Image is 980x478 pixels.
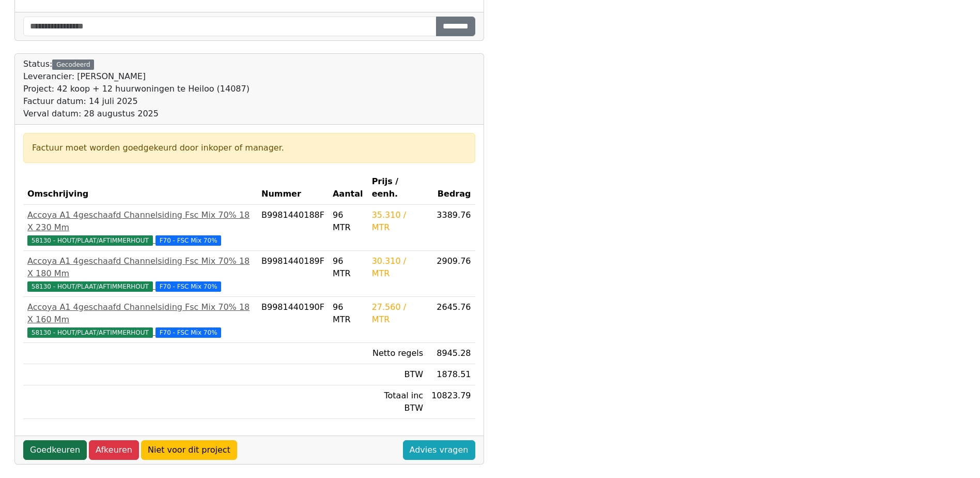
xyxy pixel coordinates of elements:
[27,255,253,280] div: Accoya A1 4geschaafd Channelsiding Fsc Mix 70% 18 X 180 Mm
[27,301,253,338] a: Accoya A1 4geschaafd Channelsiding Fsc Mix 70% 18 X 160 Mm58130 - HOUT/PLAAT/AFTIMMERHOUT F70 - F...
[333,255,364,280] div: 96 MTR
[427,297,475,343] td: 2645.76
[427,364,475,385] td: 1878.51
[257,297,329,343] td: B9981440190F
[52,59,94,70] div: Gecodeerd
[368,343,428,364] td: Netto regels
[368,385,428,419] td: Totaal inc BTW
[155,281,222,292] span: F70 - FSC Mix 70%
[372,301,424,326] div: 27.560 / MTR
[27,255,253,292] a: Accoya A1 4geschaafd Channelsiding Fsc Mix 70% 18 X 180 Mm58130 - HOUT/PLAAT/AFTIMMERHOUT F70 - F...
[23,58,250,120] div: Status:
[329,171,368,205] th: Aantal
[427,251,475,297] td: 2909.76
[257,251,329,297] td: B9981440189F
[27,281,153,292] span: 58130 - HOUT/PLAAT/AFTIMMERHOUT
[23,440,87,460] a: Goedkeuren
[257,205,329,251] td: B9981440188F
[403,440,475,460] a: Advies vragen
[333,301,364,326] div: 96 MTR
[427,385,475,419] td: 10823.79
[368,171,428,205] th: Prijs / eenh.
[27,209,253,246] a: Accoya A1 4geschaafd Channelsiding Fsc Mix 70% 18 X 230 Mm58130 - HOUT/PLAAT/AFTIMMERHOUT F70 - F...
[368,364,428,385] td: BTW
[155,235,222,246] span: F70 - FSC Mix 70%
[32,142,466,154] div: Factuur moet worden goedgekeurd door inkoper of manager.
[155,327,222,338] span: F70 - FSC Mix 70%
[141,440,237,460] a: Niet voor dit project
[23,83,250,95] div: Project: 42 koop + 12 huurwoningen te Heiloo (14087)
[23,95,250,108] div: Factuur datum: 14 juli 2025
[23,171,257,205] th: Omschrijving
[23,70,250,83] div: Leverancier: [PERSON_NAME]
[27,235,153,246] span: 58130 - HOUT/PLAAT/AFTIMMERHOUT
[27,301,253,326] div: Accoya A1 4geschaafd Channelsiding Fsc Mix 70% 18 X 160 Mm
[427,343,475,364] td: 8945.28
[89,440,139,460] a: Afkeuren
[427,205,475,251] td: 3389.76
[372,255,424,280] div: 30.310 / MTR
[333,209,364,234] div: 96 MTR
[23,108,250,120] div: Verval datum: 28 augustus 2025
[427,171,475,205] th: Bedrag
[27,209,253,234] div: Accoya A1 4geschaafd Channelsiding Fsc Mix 70% 18 X 230 Mm
[372,209,424,234] div: 35.310 / MTR
[257,171,329,205] th: Nummer
[27,327,153,338] span: 58130 - HOUT/PLAAT/AFTIMMERHOUT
